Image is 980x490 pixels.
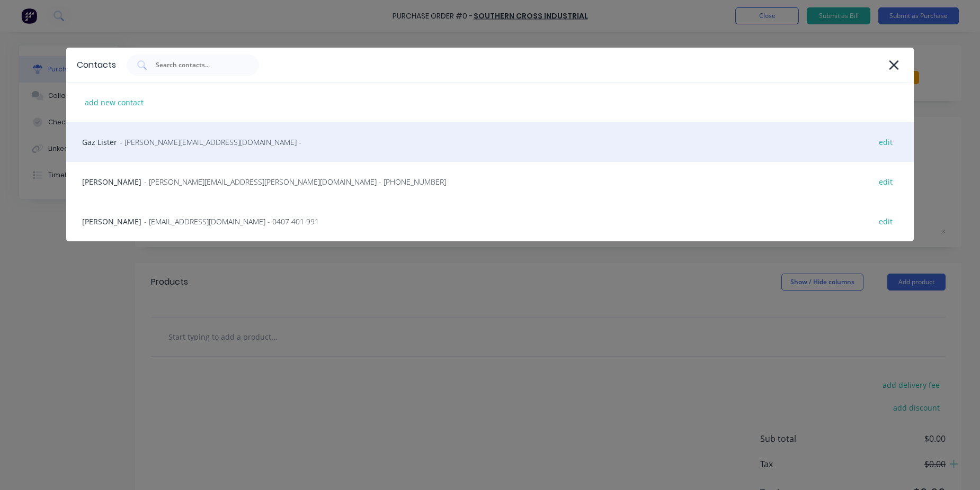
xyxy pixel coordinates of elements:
span: - [EMAIL_ADDRESS][DOMAIN_NAME] - 0407 401 991 [144,216,319,227]
div: Contacts [77,59,116,71]
div: Gaz Lister [66,122,914,162]
span: - [PERSON_NAME][EMAIL_ADDRESS][DOMAIN_NAME] - [120,137,301,148]
div: add new contact [79,94,149,111]
div: [PERSON_NAME] [66,202,914,241]
div: edit [874,134,898,150]
input: Search contacts... [155,60,243,70]
div: [PERSON_NAME] [66,162,914,202]
span: - [PERSON_NAME][EMAIL_ADDRESS][PERSON_NAME][DOMAIN_NAME] - [PHONE_NUMBER] [144,176,446,187]
div: edit [874,174,898,190]
div: edit [874,213,898,230]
